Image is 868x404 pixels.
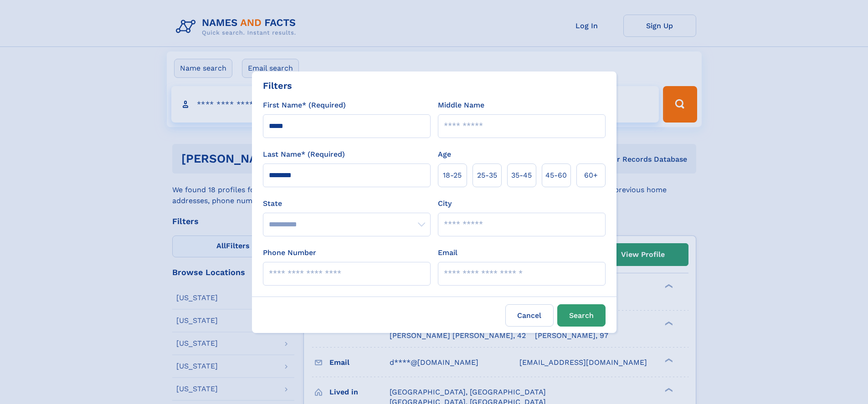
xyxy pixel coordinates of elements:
button: Search [557,304,606,327]
label: Last Name* (Required) [263,149,345,160]
label: Cancel [505,304,554,327]
label: First Name* (Required) [263,100,346,111]
label: State [263,198,431,209]
span: 18‑25 [443,170,462,181]
div: Filters [263,79,292,92]
span: 25‑35 [477,170,497,181]
span: 60+ [584,170,598,181]
label: Middle Name [438,100,484,111]
label: Phone Number [263,247,316,258]
label: City [438,198,452,209]
span: 35‑45 [511,170,532,181]
label: Age [438,149,451,160]
label: Email [438,247,457,258]
span: 45‑60 [545,170,567,181]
